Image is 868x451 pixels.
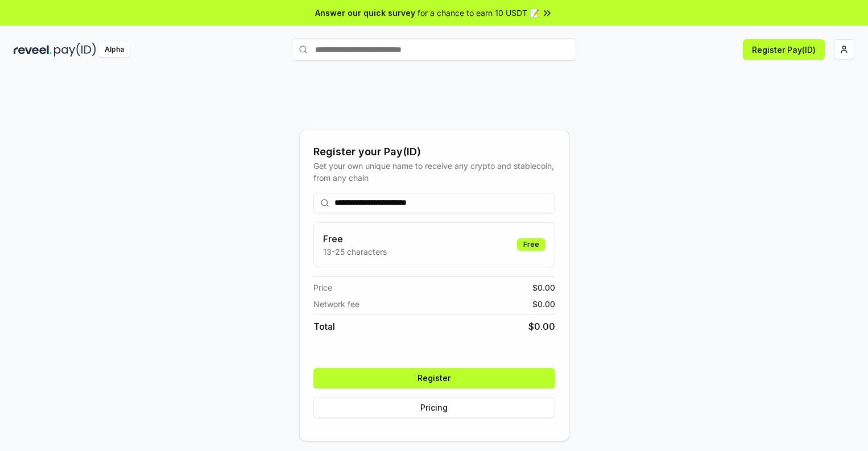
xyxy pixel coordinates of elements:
[313,320,335,333] span: Total
[532,298,555,310] span: $ 0.00
[54,43,96,57] img: pay_id
[313,282,332,293] span: Price
[14,43,52,57] img: reveel_dark
[323,246,387,258] p: 13-25 characters
[313,144,555,160] div: Register your Pay(ID)
[528,320,555,333] span: $ 0.00
[98,43,130,57] div: Alpha
[418,7,539,19] span: for a chance to earn 10 USDT 📝
[313,398,555,418] button: Pricing
[532,282,555,293] span: $ 0.00
[313,298,359,310] span: Network fee
[323,232,387,246] h3: Free
[743,39,825,60] button: Register Pay(ID)
[517,238,545,251] div: Free
[315,7,415,19] span: Answer our quick survey
[313,368,555,388] button: Register
[313,160,555,184] div: Get your own unique name to receive any crypto and stablecoin, from any chain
